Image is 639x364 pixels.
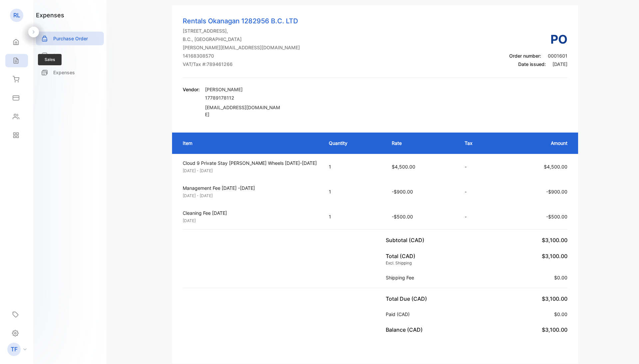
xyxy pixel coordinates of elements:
span: $3,100.00 [542,326,567,333]
p: Rentals Okanagan 1282956 B.C. LTD [183,16,300,26]
p: - [465,188,493,195]
p: TF [11,345,18,354]
p: Amount [507,140,567,147]
p: Item [183,140,316,147]
p: Vendor: [183,86,200,93]
p: [DATE] - [DATE] [183,168,317,174]
p: 1 [329,213,378,220]
span: $3,100.00 [542,237,567,243]
p: 1 [329,188,378,195]
span: $0.00 [554,275,567,280]
span: [DATE] [552,61,567,67]
a: Bills [36,49,104,62]
p: [DATE] [183,218,317,224]
span: Sales [38,54,62,65]
p: Management Fee [DATE] -[DATE] [183,184,317,191]
p: Excl. Shipping [386,260,415,266]
p: Order number: [509,52,567,59]
p: - [465,213,493,220]
p: 1 [329,163,378,170]
p: Quantity [329,140,378,147]
span: -$900.00 [546,189,567,194]
p: Tax [465,140,493,147]
h1: expenses [36,11,64,20]
p: Balance (CAD) [386,326,425,334]
h3: PO [509,30,567,48]
p: VAT/Tax #: 789461266 [183,61,300,68]
p: Total Due (CAD) [386,295,430,303]
p: [PERSON_NAME] [205,86,282,93]
p: Cloud 9 Private Stay [PERSON_NAME] Wheels [DATE]-[DATE] [183,160,317,167]
p: RL [13,11,20,20]
p: Rate [392,140,451,147]
p: Bills [53,52,62,59]
p: Date issued: [509,61,567,68]
p: [DATE] - [DATE] [183,193,317,199]
p: Expenses [53,69,75,76]
p: 14168308570 [183,52,300,59]
p: Subtotal (CAD) [386,236,427,244]
span: -$500.00 [392,214,413,219]
span: $4,500.00 [544,164,567,170]
p: Shipping Fee [386,274,417,281]
p: [EMAIL_ADDRESS][DOMAIN_NAME] [205,104,282,118]
span: -$900.00 [392,189,413,194]
span: -$500.00 [546,214,567,219]
a: Purchase Order [36,32,104,45]
p: Paid (CAD) [386,311,412,318]
p: [PERSON_NAME][EMAIL_ADDRESS][DOMAIN_NAME] [183,44,300,51]
span: $3,100.00 [542,253,567,259]
span: $3,100.00 [542,295,567,302]
span: $4,500.00 [392,164,415,170]
span: $0.00 [554,311,567,317]
button: Open LiveChat chat widget [5,3,25,23]
p: Cleaning Fee [DATE] [183,209,317,216]
p: Total (CAD) [386,252,415,260]
a: Expenses [36,66,104,79]
p: [STREET_ADDRESS], [183,27,300,34]
p: Purchase Order [53,35,88,42]
p: 17789178112 [205,94,282,101]
span: 0001601 [548,53,567,59]
p: B.C., [GEOGRAPHIC_DATA] [183,36,300,43]
p: - [465,163,493,170]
